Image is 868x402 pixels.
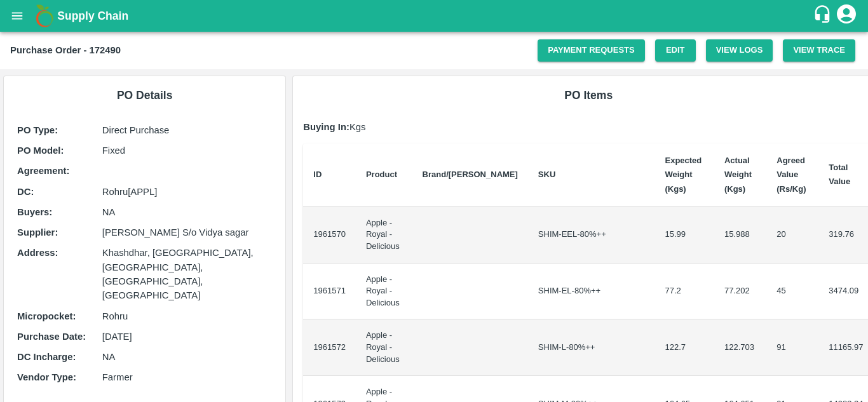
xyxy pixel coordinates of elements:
[17,166,69,176] b: Agreement:
[102,205,273,219] p: NA
[835,3,858,29] div: account of current user
[17,227,58,238] b: Supplier :
[783,39,855,62] button: View Trace
[102,144,273,157] p: Fixed
[3,1,32,30] button: open drawer
[776,156,806,194] b: Agreed Value (Rs/Kg)
[17,332,86,342] b: Purchase Date :
[17,311,76,321] b: Micropocket :
[829,163,850,186] b: Total Value
[17,187,34,197] b: DC :
[17,248,58,258] b: Address :
[102,370,273,384] p: Farmer
[14,86,275,104] h6: PO Details
[17,372,76,382] b: Vendor Type :
[706,39,773,62] button: View Logs
[303,122,349,132] b: Buying In:
[654,207,714,264] td: 15.99
[356,264,412,320] td: Apple - Royal - Delicious
[528,264,655,320] td: SHIM-EL-80%++
[17,145,64,156] b: PO Model :
[766,264,818,320] td: 45
[654,264,714,320] td: 77.2
[356,319,412,376] td: Apple - Royal - Delicious
[766,319,818,376] td: 91
[366,170,397,179] b: Product
[17,125,58,135] b: PO Type :
[303,264,356,320] td: 1961571
[528,207,655,264] td: SHIM-EEL-80%++
[665,156,702,194] b: Expected Weight (Kgs)
[17,352,76,362] b: DC Incharge :
[102,225,273,239] p: [PERSON_NAME] S/o Vidya sagar
[714,207,766,264] td: 15.988
[423,170,518,179] b: Brand/[PERSON_NAME]
[724,156,752,194] b: Actual Weight (Kgs)
[57,10,128,22] b: Supply Chain
[32,3,57,29] img: logo
[102,185,273,199] p: Rohru[APPL]
[766,207,818,264] td: 20
[655,39,696,62] a: Edit
[714,319,766,376] td: 122.703
[102,123,273,137] p: Direct Purchase
[57,7,813,25] a: Supply Chain
[102,330,273,344] p: [DATE]
[654,319,714,376] td: 122.7
[303,319,356,376] td: 1961572
[10,45,121,55] b: Purchase Order - 172490
[538,39,645,62] a: Payment Requests
[538,170,555,179] b: SKU
[102,246,273,302] p: Khashdhar, [GEOGRAPHIC_DATA], [GEOGRAPHIC_DATA], [GEOGRAPHIC_DATA], [GEOGRAPHIC_DATA]
[17,207,52,217] b: Buyers :
[303,207,356,264] td: 1961570
[528,319,655,376] td: SHIM-L-80%++
[813,4,835,27] div: customer-support
[313,170,322,179] b: ID
[356,207,412,264] td: Apple - Royal - Delicious
[714,264,766,320] td: 77.202
[102,309,273,323] p: Rohru
[102,350,273,364] p: NA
